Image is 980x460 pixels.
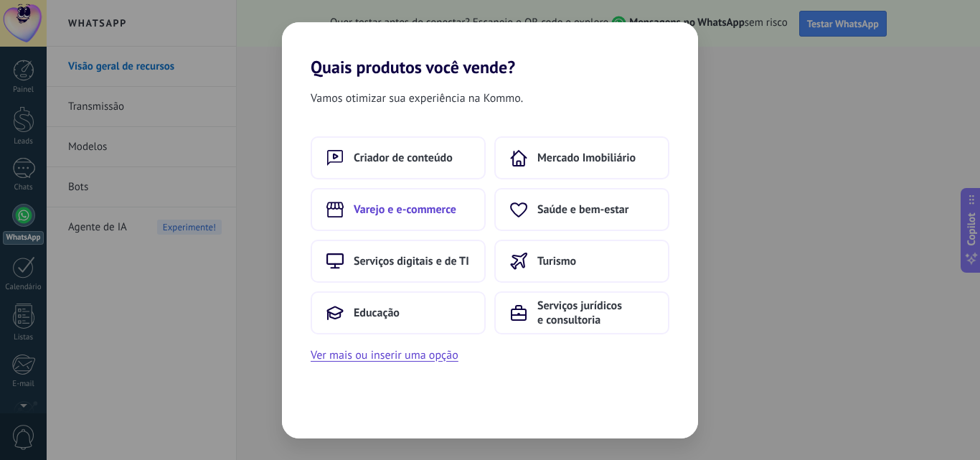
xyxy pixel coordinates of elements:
[494,240,669,283] button: Turismo
[354,254,469,268] span: Serviços digitais e de TI
[537,254,576,268] span: Turismo
[537,299,654,327] span: Serviços jurídicos e consultoria
[354,306,400,320] span: Educação
[311,188,486,231] button: Varejo e e-commerce
[311,240,486,283] button: Serviços digitais e de TI
[311,346,458,365] button: Ver mais ou inserir uma opção
[537,202,628,217] span: Saúde e bem-estar
[282,22,698,78] h2: Quais produtos você vende?
[311,291,486,334] button: Educação
[311,89,523,108] span: Vamos otimizar sua experiência na Kommo.
[354,151,453,165] span: Criador de conteúdo
[354,202,456,217] span: Varejo e e-commerce
[494,291,669,334] button: Serviços jurídicos e consultoria
[537,151,636,165] span: Mercado Imobiliário
[311,136,486,179] button: Criador de conteúdo
[494,136,669,179] button: Mercado Imobiliário
[494,188,669,231] button: Saúde e bem-estar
